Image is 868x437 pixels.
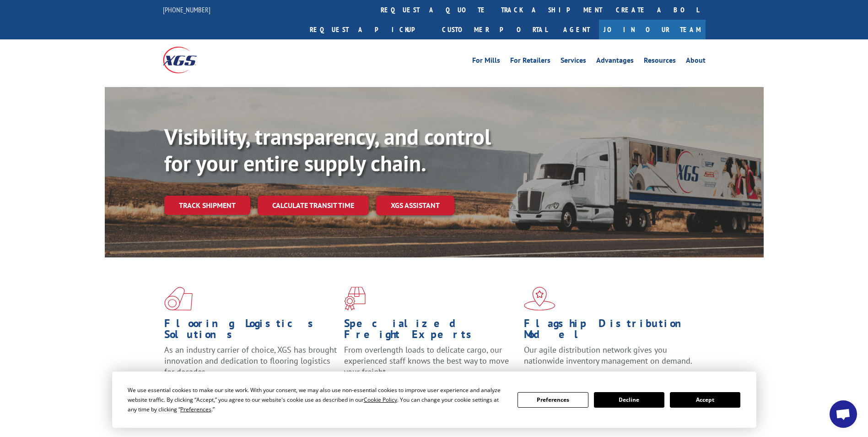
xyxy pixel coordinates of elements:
[599,20,706,39] a: Join Our Team
[524,318,697,344] h1: Flagship Distribution Model
[594,392,664,408] button: Decline
[376,196,454,215] a: XGS ASSISTANT
[644,57,676,67] a: Resources
[435,20,554,39] a: Customer Portal
[163,5,210,14] a: [PHONE_NUMBER]
[364,396,397,404] span: Cookie Policy
[164,318,337,344] h1: Flooring Logistics Solutions
[554,20,599,39] a: Agent
[518,392,588,408] button: Preferences
[686,57,706,67] a: About
[164,287,193,311] img: xgs-icon-total-supply-chain-intelligence-red
[164,196,250,215] a: Track shipment
[303,20,435,39] a: Request a pickup
[180,405,211,413] span: Preferences
[472,57,500,67] a: For Mills
[344,318,517,344] h1: Specialized Freight Experts
[524,287,555,311] img: xgs-icon-flagship-distribution-model-red
[258,196,369,215] a: Calculate transit time
[164,122,491,177] b: Visibility, transparency, and control for your entire supply chain.
[344,344,517,385] p: From overlength loads to delicate cargo, our experienced staff knows the best way to move your fr...
[112,371,756,428] div: Cookie Consent Prompt
[164,344,337,377] span: As an industry carrier of choice, XGS has brought innovation and dedication to flooring logistics...
[670,392,740,408] button: Accept
[596,57,634,67] a: Advantages
[524,344,692,366] span: Our agile distribution network gives you nationwide inventory management on demand.
[561,57,586,67] a: Services
[344,287,366,311] img: xgs-icon-focused-on-flooring-red
[510,57,550,67] a: For Retailers
[830,400,857,428] div: Open chat
[128,385,507,414] div: We use essential cookies to make our site work. With your consent, we may also use non-essential ...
